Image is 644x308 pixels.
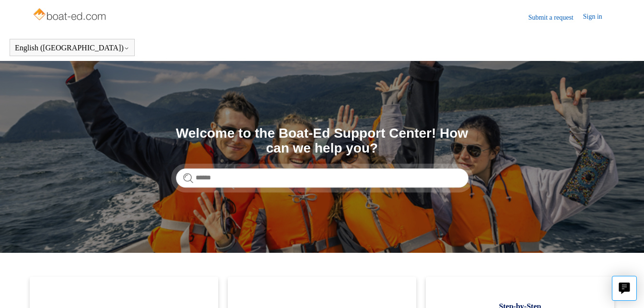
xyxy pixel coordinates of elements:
[176,126,468,156] h1: Welcome to the Boat-Ed Support Center! How can we help you?
[612,276,637,301] button: Live chat
[176,168,468,188] input: Search
[528,12,583,23] a: Submit a request
[32,6,108,25] img: Boat-Ed Help Center home page
[583,12,612,23] a: Sign in
[15,44,129,52] button: English ([GEOGRAPHIC_DATA])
